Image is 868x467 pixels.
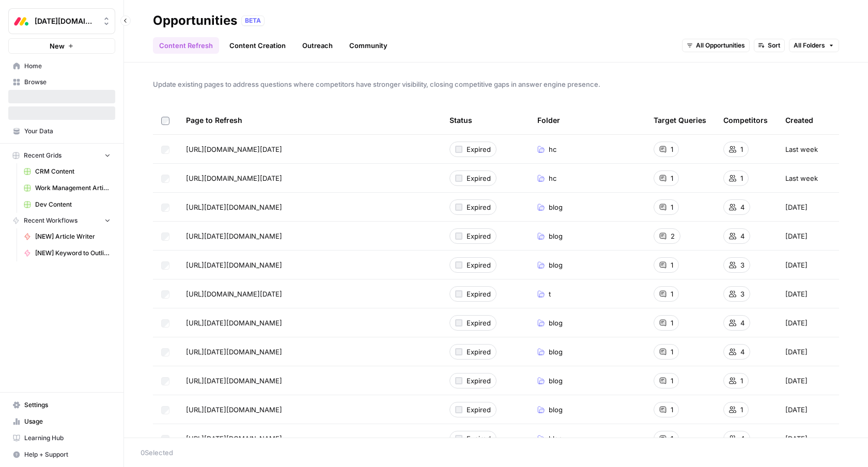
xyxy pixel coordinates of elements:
[186,260,282,270] span: [URL][DATE][DOMAIN_NAME]
[24,400,111,410] span: Settings
[549,202,563,212] span: blog
[785,404,808,415] span: [DATE]
[671,318,673,328] span: 1
[785,202,808,212] span: [DATE]
[467,433,491,444] span: Expired
[467,260,491,270] span: Expired
[740,260,745,270] span: 3
[740,318,745,328] span: 4
[19,228,115,245] a: [NEW] Article Writer
[186,231,282,241] span: [URL][DATE][DOMAIN_NAME]
[467,318,491,328] span: Expired
[467,347,491,357] span: Expired
[671,202,673,212] span: 1
[153,12,237,29] div: Opportunities
[785,433,808,444] span: [DATE]
[186,404,282,415] span: [URL][DATE][DOMAIN_NAME]
[671,376,673,386] span: 1
[549,260,563,270] span: blog
[186,376,282,386] span: [URL][DATE][DOMAIN_NAME]
[671,260,673,270] span: 1
[682,39,750,52] button: All Opportunities
[549,318,563,328] span: blog
[19,180,115,196] a: Work Management Article Grid
[740,433,745,444] span: 4
[19,163,115,180] a: CRM Content
[153,79,839,89] span: Update existing pages to address questions where competitors have stronger visibility, closing co...
[740,173,743,183] span: 1
[696,41,745,50] span: All Opportunities
[549,433,563,444] span: blog
[768,41,780,50] span: Sort
[8,8,115,34] button: Workspace: Monday.com
[740,289,745,299] span: 3
[740,231,745,241] span: 4
[671,404,673,415] span: 1
[186,433,282,444] span: [URL][DATE][DOMAIN_NAME]
[223,37,292,54] a: Content Creation
[671,347,673,357] span: 1
[24,61,111,71] span: Home
[467,404,491,415] span: Expired
[785,144,818,154] span: Last week
[8,397,115,413] a: Settings
[50,41,65,51] span: New
[549,404,563,415] span: blog
[740,404,743,415] span: 1
[740,144,743,154] span: 1
[789,39,839,52] button: All Folders
[467,144,491,154] span: Expired
[467,173,491,183] span: Expired
[467,231,491,241] span: Expired
[343,37,394,54] a: Community
[8,148,115,163] button: Recent Grids
[24,77,111,87] span: Browse
[24,417,111,426] span: Usage
[19,196,115,213] a: Dev Content
[785,106,813,134] div: Created
[186,144,282,154] span: [URL][DOMAIN_NAME][DATE]
[671,433,673,444] span: 1
[723,106,768,134] div: Competitors
[24,151,61,160] span: Recent Grids
[794,41,825,50] span: All Folders
[186,106,433,134] div: Page to Refresh
[467,202,491,212] span: Expired
[549,289,551,299] span: t
[186,347,282,357] span: [URL][DATE][DOMAIN_NAME]
[740,202,745,212] span: 4
[8,446,115,463] button: Help + Support
[8,58,115,74] a: Home
[186,289,282,299] span: [URL][DOMAIN_NAME][DATE]
[24,450,111,459] span: Help + Support
[671,231,675,241] span: 2
[754,39,785,52] button: Sort
[35,16,97,26] span: [DATE][DOMAIN_NAME]
[785,173,818,183] span: Last week
[785,376,808,386] span: [DATE]
[35,167,111,176] span: CRM Content
[141,447,851,458] div: 0 Selected
[24,127,111,136] span: Your Data
[740,347,745,357] span: 4
[785,289,808,299] span: [DATE]
[8,213,115,228] button: Recent Workflows
[740,376,743,386] span: 1
[467,289,491,299] span: Expired
[35,232,111,241] span: [NEW] Article Writer
[241,15,265,26] div: BETA
[671,144,673,154] span: 1
[24,216,78,225] span: Recent Workflows
[296,37,339,54] a: Outreach
[671,173,673,183] span: 1
[153,37,219,54] a: Content Refresh
[8,74,115,90] a: Browse
[186,173,282,183] span: [URL][DOMAIN_NAME][DATE]
[537,106,560,134] div: Folder
[654,106,706,134] div: Target Queries
[186,318,282,328] span: [URL][DATE][DOMAIN_NAME]
[186,202,282,212] span: [URL][DATE][DOMAIN_NAME]
[785,231,808,241] span: [DATE]
[467,376,491,386] span: Expired
[19,245,115,261] a: [NEW] Keyword to Outline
